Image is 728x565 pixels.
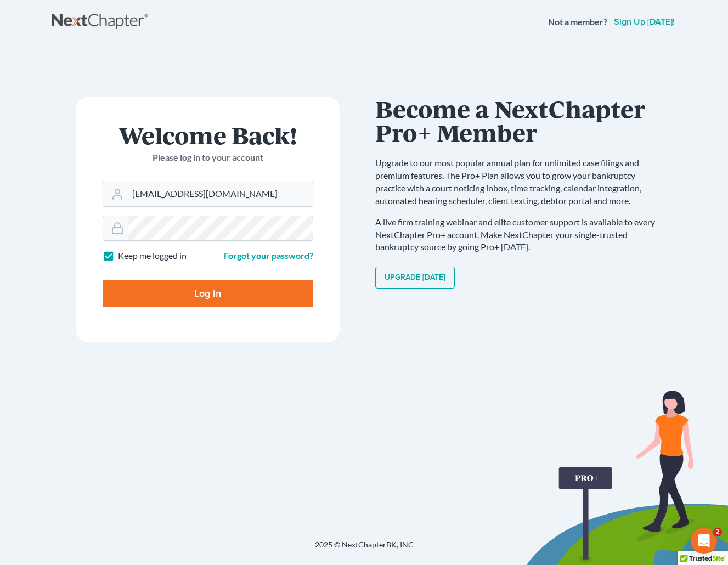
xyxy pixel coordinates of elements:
input: Log In [103,280,313,307]
h1: Welcome Back! [103,123,313,147]
p: Please log in to your account [103,151,313,164]
iframe: Intercom live chat [691,528,717,554]
span: 2 [713,528,722,536]
h1: Become a NextChapter Pro+ Member [375,97,666,144]
strong: Not a member? [548,16,607,29]
a: Sign up [DATE]! [612,18,677,26]
input: Email Address [128,182,313,206]
a: Upgrade [DATE] [375,267,455,289]
p: A live firm training webinar and elite customer support is available to every NextChapter Pro+ ac... [375,216,666,254]
label: Keep me logged in [118,250,187,262]
a: Forgot your password? [224,250,313,261]
p: Upgrade to our most popular annual plan for unlimited case filings and premium features. The Pro+... [375,157,666,207]
div: 2025 © NextChapterBK, INC [52,539,677,559]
